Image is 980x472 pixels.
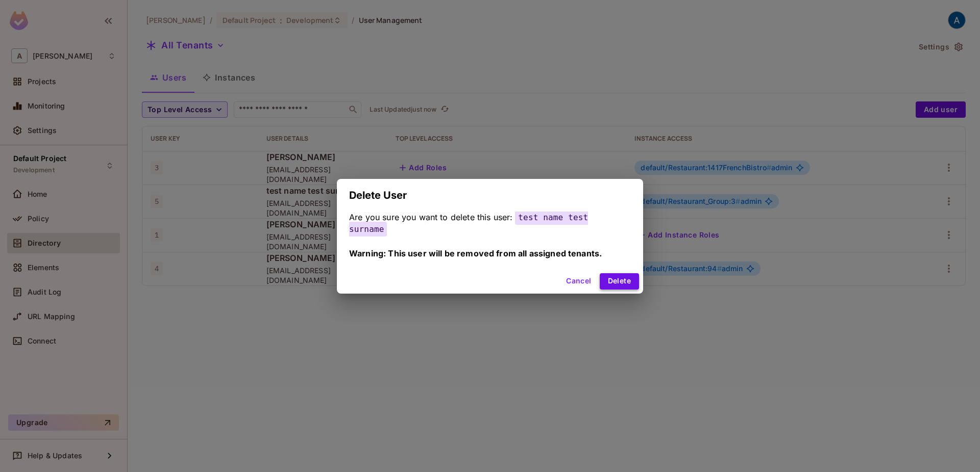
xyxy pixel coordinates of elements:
[349,210,588,237] span: test name test surname
[349,248,602,258] span: Warning: This user will be removed from all assigned tenants.
[337,179,643,212] h2: Delete User
[349,212,512,222] span: Are you sure you want to delete this user:
[600,273,639,290] button: Delete
[562,273,595,290] button: Cancel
